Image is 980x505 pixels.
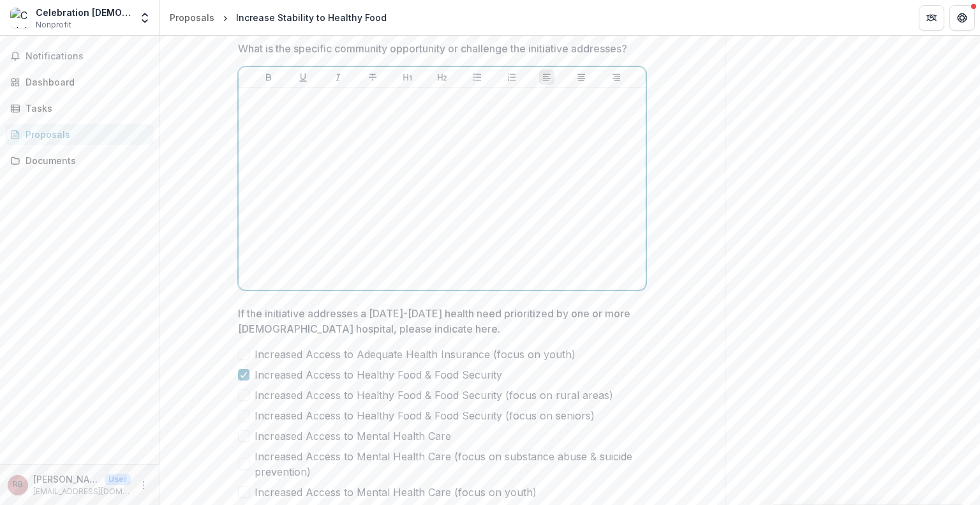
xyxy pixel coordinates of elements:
span: Nonprofit [36,19,71,31]
p: User [105,474,131,485]
button: Bullet List [470,70,485,85]
button: Underline [295,70,311,85]
div: Celebration [DEMOGRAPHIC_DATA] of Jacksonville Inc. [36,6,131,19]
a: Proposals [5,124,154,145]
div: Dashboard [26,75,144,89]
span: Increased Access to Healthy Food & Food Security [255,367,502,382]
p: What is the specific community opportunity or challenge the initiative addresses? [238,41,627,56]
button: Open entity switcher [136,5,154,31]
span: Increased Access to Healthy Food & Food Security (focus on seniors) [255,408,595,423]
div: Increase Stability to Healthy Food [236,11,387,24]
button: Bold [261,70,276,85]
a: Documents [5,150,154,171]
img: Celebration Church of Jacksonville Inc. [10,8,31,28]
div: Documents [26,154,144,167]
div: Proposals [26,128,144,141]
button: Heading 2 [434,70,450,85]
p: [EMAIL_ADDRESS][DOMAIN_NAME] [33,486,131,497]
button: Partners [919,5,944,31]
button: Italicize [330,70,346,85]
button: Heading 1 [400,70,415,85]
div: Tasks [26,102,144,115]
div: Robert Bass [13,481,23,489]
button: More [136,478,151,493]
button: Align Right [609,70,624,85]
span: Increased Access to Adequate Health Insurance (focus on youth) [255,347,575,362]
button: Align Left [539,70,554,85]
span: Increased Access to Mental Health Care [255,428,451,444]
span: Increased Access to Mental Health Care (focus on substance abuse & suicide prevention) [255,449,646,479]
button: Strike [365,70,380,85]
p: [PERSON_NAME] [33,472,100,486]
nav: breadcrumb [165,8,392,27]
div: Proposals [170,11,214,24]
button: Align Center [574,70,589,85]
button: Notifications [5,46,154,66]
span: Increased Access to Mental Health Care (focus on youth) [255,485,537,500]
span: Notifications [26,51,149,62]
button: Ordered List [504,70,519,85]
span: Increased Access to Healthy Food & Food Security (focus on rural areas) [255,388,613,403]
a: Dashboard [5,72,154,93]
a: Tasks [5,98,154,119]
button: Get Help [949,5,975,31]
p: If the initiative addresses a [DATE]-[DATE] health need prioritized by one or more [DEMOGRAPHIC_D... [238,306,639,336]
a: Proposals [165,8,219,27]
